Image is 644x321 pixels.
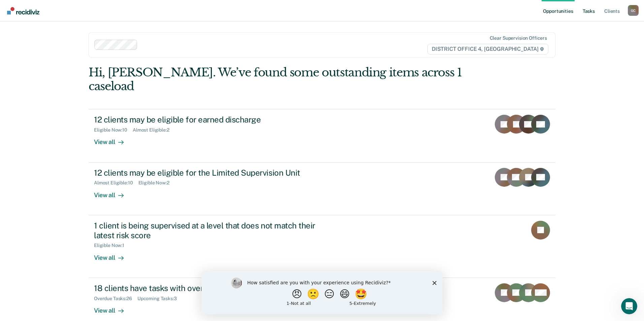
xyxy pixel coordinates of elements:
[94,301,132,314] div: View all
[201,271,443,314] iframe: Survey by Kim from Recidiviz
[94,243,130,248] div: Eligible Now : 1
[621,298,637,314] iframe: Intercom live chat
[427,44,548,55] span: DISTRICT OFFICE 4, [GEOGRAPHIC_DATA]
[628,5,639,16] button: Profile dropdown button
[94,296,137,301] div: Overdue Tasks : 26
[94,180,138,186] div: Almost Eligible : 10
[137,296,182,301] div: Upcoming Tasks : 3
[89,66,462,93] div: Hi, [PERSON_NAME]. We’ve found some outstanding items across 1 caseload
[94,133,132,146] div: View all
[89,109,555,162] a: 12 clients may be eligible for earned dischargeEligible Now:10Almost Eligible:2View all
[89,163,555,215] a: 12 clients may be eligible for the Limited Supervision UnitAlmost Eligible:10Eligible Now:2View all
[89,215,555,278] a: 1 client is being supervised at a level that does not match their latest risk scoreEligible Now:1...
[94,127,133,133] div: Eligible Now : 10
[94,115,330,124] div: 12 clients may be eligible for earned discharge
[490,35,547,41] div: Clear supervision officers
[94,283,330,293] div: 18 clients have tasks with overdue or upcoming due dates
[138,180,175,186] div: Eligible Now : 2
[628,5,639,16] div: G C
[94,221,330,240] div: 1 client is being supervised at a level that does not match their latest risk score
[133,127,175,133] div: Almost Eligible : 2
[94,248,132,261] div: View all
[94,168,330,178] div: 12 clients may be eligible for the Limited Supervision Unit
[7,7,39,14] img: Recidiviz
[94,186,132,199] div: View all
